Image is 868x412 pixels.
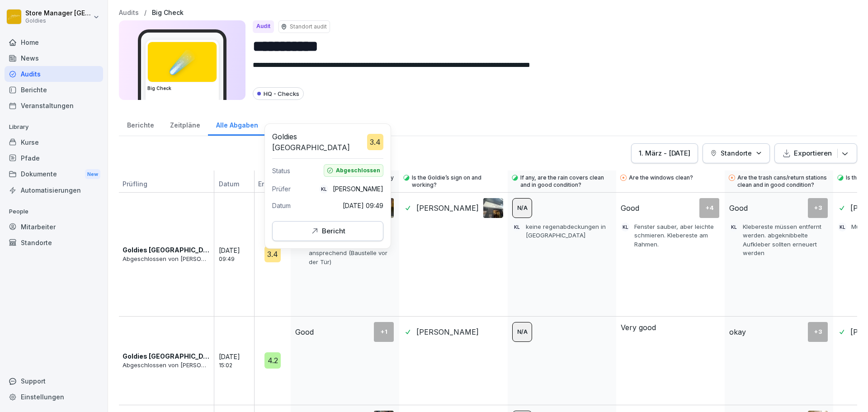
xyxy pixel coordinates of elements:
a: Berichte [119,113,162,136]
p: [DATE] 09:49 [343,201,383,210]
div: KL [838,223,847,232]
a: Home [5,34,103,50]
a: Bericht [272,216,383,241]
p: Status [272,166,290,175]
div: New [85,169,100,180]
div: Goldies [GEOGRAPHIC_DATA] [272,131,383,153]
p: Good [295,327,314,337]
p: People [5,204,103,219]
div: + 3 [808,322,828,342]
p: okay [729,327,746,337]
p: [DATE] [219,246,259,255]
div: HQ - Checks [253,87,304,100]
p: Datum [272,201,291,210]
a: Zeitpläne [162,113,208,136]
p: Are the windows clean? [629,174,693,181]
div: N/A [512,198,532,218]
div: KL [512,223,521,232]
div: Abgeschlossen [324,164,383,177]
div: 4.2 [264,352,281,369]
a: Mitarbeiter [5,219,103,235]
p: Standort audit [290,23,327,31]
p: [PERSON_NAME] [416,327,479,337]
a: Alle Abgaben [208,113,266,136]
div: + 4 [699,198,719,218]
p: Abgeschlossen von [PERSON_NAME] [123,255,209,264]
p: Library [5,120,103,134]
div: KL [729,223,738,232]
p: Very good [621,322,656,333]
a: Audits [5,66,103,82]
a: DokumenteNew [5,166,103,183]
button: 1. März - [DATE] [631,143,698,163]
p: Goldies [25,18,91,24]
a: Automatisierungen [5,182,103,198]
a: Berichte [5,82,103,98]
div: N/A [512,322,532,342]
button: Exportieren [774,143,857,163]
p: Good [621,203,639,213]
a: Pfade [5,150,103,166]
a: Audits [119,9,139,17]
p: Prüfer [272,184,291,194]
p: Goldies [GEOGRAPHIC_DATA] [123,351,209,361]
a: Veranstaltungen [5,98,103,114]
p: / [144,9,146,17]
p: 15:02 [219,361,259,369]
p: Are the trash cans/return stations clean and in good condition? [737,174,830,189]
p: Store Manager [GEOGRAPHIC_DATA] [25,9,91,17]
div: 1. März - [DATE] [639,148,690,158]
a: Standorte [5,235,103,251]
div: ☄️ [148,42,217,82]
div: KL [621,223,630,232]
p: Fenster sauber, aber leichte schmieren. Klebereste am Rahmen. [634,223,719,249]
div: 3.4 [367,134,383,150]
p: Exportieren [794,148,832,158]
button: Bericht [272,221,383,241]
div: 3.4 [264,246,281,262]
p: [PERSON_NAME] [416,203,479,213]
a: Einstellungen [5,389,103,405]
div: KL [319,185,328,194]
p: keine regenabdeckungen in [GEOGRAPHIC_DATA] [526,223,611,240]
p: Prüfling [119,179,209,192]
div: Support [5,373,103,389]
p: If any, are the rain covers clean and in good condition? [520,174,613,189]
p: 09:49 [219,255,259,263]
a: Big Check [152,9,184,17]
button: Standorte [703,143,770,163]
p: Goldies [GEOGRAPHIC_DATA] [123,245,209,255]
p: Good [729,203,748,213]
div: Dokumente [5,166,103,183]
p: [PERSON_NAME] [333,184,383,194]
a: Kurse [5,134,103,150]
h3: Big Check [147,85,217,92]
div: + 1 [374,322,394,342]
p: Abgeschlossen von [PERSON_NAME] [123,361,209,370]
p: Klebereste müssen entfernt werden. abgeknibbelte Aufkleber sollten erneuert werden [743,223,828,258]
a: News [5,50,103,66]
div: Audit [253,20,274,33]
div: Bericht [310,226,345,236]
p: Standorte [721,148,752,158]
div: + 3 [808,198,828,218]
p: [DATE] [219,352,259,361]
p: Is the Goldie’s sign on and working? [412,174,504,189]
p: Datum [219,179,259,192]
